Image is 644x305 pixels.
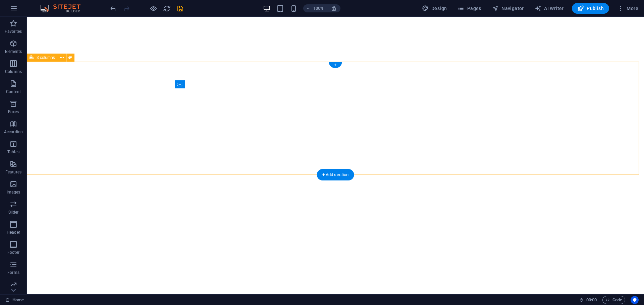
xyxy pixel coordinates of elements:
[419,3,450,14] div: Design (Ctrl+Alt+Y)
[6,89,21,94] p: Content
[8,210,19,215] p: Slider
[39,4,89,12] img: Editor Logo
[176,4,184,12] button: save
[4,129,23,135] p: Accordion
[7,189,20,195] p: Images
[5,69,22,74] p: Columns
[532,3,567,14] button: AI Writer
[586,296,597,304] span: 00 00
[7,149,19,155] p: Tables
[5,296,24,304] a: Click to cancel selection. Double-click to open Pages
[489,3,527,14] button: Navigator
[7,250,19,255] p: Footer
[109,4,117,12] button: undo
[163,5,171,12] i: Reload page
[5,49,22,54] p: Elements
[577,5,604,12] span: Publish
[8,109,19,115] p: Boxes
[329,62,342,68] div: +
[331,5,337,11] i: On resize automatically adjust zoom level to fit chosen device.
[7,230,20,235] p: Header
[535,5,564,12] span: AI Writer
[313,4,324,12] h6: 100%
[579,296,597,304] h6: Session time
[631,296,639,304] button: Usercentrics
[458,5,481,12] span: Pages
[7,270,19,275] p: Forms
[614,3,641,14] button: More
[572,3,609,14] button: Publish
[5,29,22,34] p: Favorites
[605,296,622,304] span: Code
[419,3,450,14] button: Design
[149,4,157,12] button: Click here to leave preview mode and continue editing
[602,296,625,304] button: Code
[317,169,354,180] div: + Add section
[591,297,592,302] span: :
[303,4,327,12] button: 100%
[109,5,117,12] i: Undo: Delete elements (Ctrl+Z)
[163,4,171,12] button: reload
[422,5,447,12] span: Design
[492,5,524,12] span: Navigator
[37,56,55,60] span: 3 columns
[176,5,184,12] i: Save (Ctrl+S)
[455,3,484,14] button: Pages
[5,169,21,175] p: Features
[617,5,638,12] span: More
